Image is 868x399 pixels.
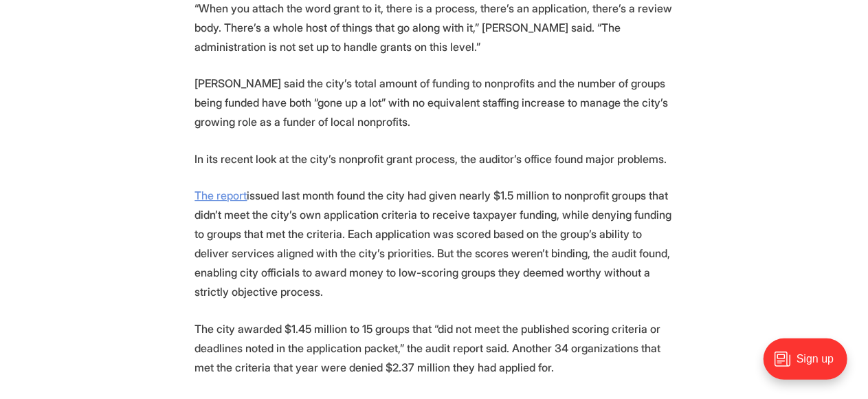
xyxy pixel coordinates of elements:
[195,186,674,301] p: issued last month found the city had given nearly $1.5 million to nonprofit groups that didn’t me...
[195,149,674,169] p: In its recent look at the city’s nonprofit grant process, the auditor’s office found major problems.
[195,319,674,377] p: The city awarded $1.45 million to 15 groups that “did not meet the published scoring criteria or ...
[195,74,674,131] p: [PERSON_NAME] said the city’s total amount of funding to nonprofits and the number of groups bein...
[195,188,247,202] a: The report
[752,332,868,399] iframe: portal-trigger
